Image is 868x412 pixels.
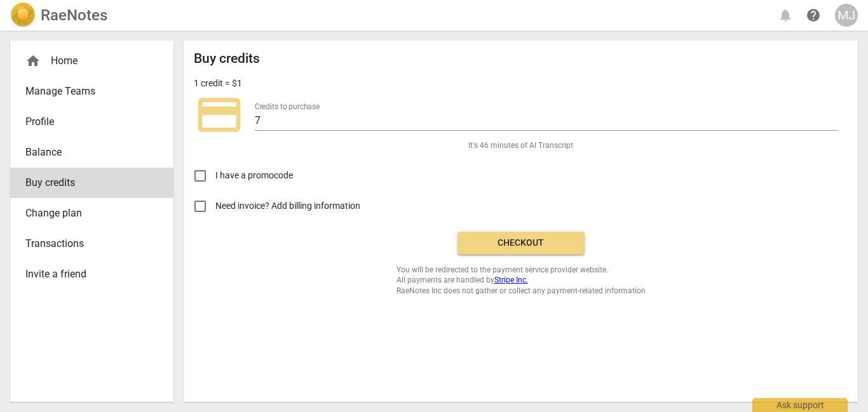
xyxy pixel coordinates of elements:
[215,169,293,182] span: I have a promocode
[10,137,173,168] a: Balance
[25,175,148,190] span: Buy credits
[10,259,173,289] a: Invite a friend
[458,232,585,255] button: Checkout
[802,4,825,27] a: Help
[194,77,242,90] p: 1 credit = $1
[25,267,148,282] span: Invite a friend
[835,4,858,27] button: MJ
[25,145,148,160] span: Balance
[10,3,107,28] a: LogoRaeNotes
[25,84,148,99] span: Manage Teams
[494,276,528,284] a: Stripe Inc.
[10,229,173,259] a: Transactions
[468,140,573,151] span: It's 46 minutes of AI Transcript
[25,53,41,69] span: home
[41,6,107,24] h2: RaeNotes
[194,90,245,140] span: credit_card
[10,76,173,107] a: Manage Teams
[10,198,173,229] a: Change plan
[752,398,848,412] div: Ask support
[10,46,173,76] div: Home
[25,53,148,69] div: Home
[255,103,320,110] label: Credits to purchase
[25,206,148,221] span: Change plan
[25,114,148,130] span: Profile
[397,265,646,296] span: You will be redirected to the payment service provider website. All payments are handled by RaeNo...
[10,168,173,198] a: Buy credits
[25,236,148,251] span: Transactions
[468,237,574,249] span: Checkout
[10,107,173,137] a: Profile
[806,8,821,23] span: help
[215,199,362,213] span: Need invoice? Add billing information
[10,3,36,28] img: Logo
[194,51,260,67] h2: Buy credits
